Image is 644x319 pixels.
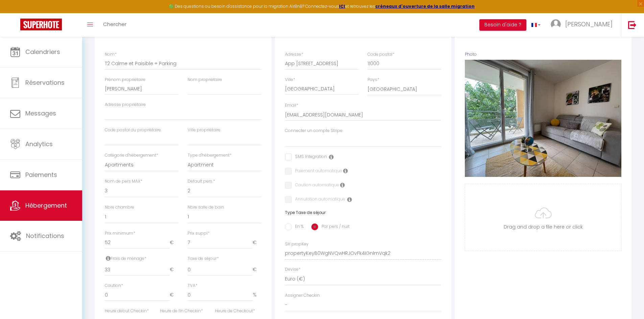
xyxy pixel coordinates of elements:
label: Nom [105,51,117,58]
label: Devise [285,266,301,273]
img: ... [551,19,561,29]
label: Frais de ménage [105,256,146,262]
label: Heure de fin Checkin [160,308,203,314]
label: Adresse propriétaire [105,102,146,108]
label: Heure début Checkin [105,308,149,314]
i: Frais de ménage [106,256,111,261]
label: Heure de Checkout [215,308,255,314]
a: ICI [339,3,345,9]
label: SH propKey [285,241,309,247]
label: Pays [367,77,379,83]
label: Paiement automatique [292,168,342,175]
label: Ville propriétaire [188,127,220,133]
span: € [170,264,178,276]
label: Nbre salle de bain [188,204,224,211]
label: Default pers. [188,178,215,185]
label: Caution automatique [292,182,339,189]
span: Analytics [25,140,53,148]
span: Paiements [25,170,57,179]
label: Prénom propriétaire [105,77,145,83]
span: [PERSON_NAME] [565,20,613,28]
label: Nom de pers MAX [105,178,142,185]
label: Adresse [285,51,303,58]
label: Catégorie d'hébergement [105,152,158,159]
label: Code postal [367,51,395,58]
label: Photo [465,51,477,58]
label: Connecter un compte Stripe [285,128,342,134]
img: logout [628,21,637,29]
span: Messages [25,109,56,117]
img: Super Booking [20,19,62,30]
span: € [253,237,261,249]
label: Code postal du propriétaire [105,127,161,133]
label: Assigner Checkin [285,292,320,299]
span: € [170,289,178,301]
label: Ville [285,77,295,83]
span: Calendriers [25,48,60,56]
span: € [170,237,178,249]
label: Prix suppl [188,230,210,237]
button: Besoin d'aide ? [479,19,526,31]
button: Ouvrir le widget de chat LiveChat [5,3,26,23]
label: Type d'hébergement [188,152,232,159]
label: Email [285,102,298,109]
span: Chercher [103,21,126,28]
a: Chercher [98,13,132,37]
span: Réservations [25,78,65,87]
label: Caution [105,283,123,289]
iframe: Chat [615,289,639,314]
label: Par pers / nuit [318,223,350,231]
label: Prix minimum [105,230,135,237]
span: Notifications [26,232,64,240]
label: Nom propriétaire [188,77,222,83]
label: En % [292,223,304,231]
label: Nbre chambre [105,204,134,211]
label: Taxe de séjour [188,256,219,262]
span: % [253,289,261,301]
span: € [253,264,261,276]
span: Hébergement [25,201,67,210]
label: TVA [188,283,197,289]
a: créneaux d'ouverture de la salle migration [375,3,475,9]
a: ... [PERSON_NAME] [546,13,621,37]
h6: Type Taxe de séjour [285,210,442,215]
